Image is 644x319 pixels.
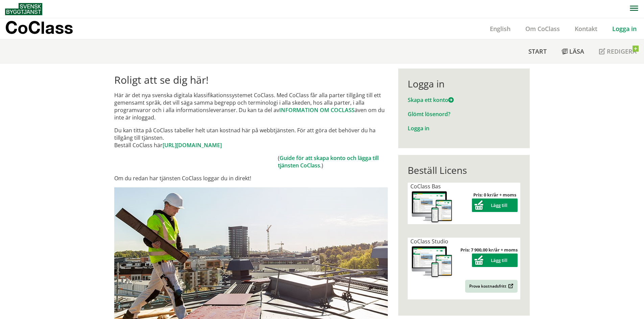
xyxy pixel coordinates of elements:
[482,25,518,33] a: English
[5,24,73,31] p: CoClass
[605,25,644,33] a: Logga in
[408,164,520,176] div: Beställ Licens
[507,284,514,289] img: Outbound.png
[569,47,584,55] span: Läsa
[472,198,518,212] button: Lägg till
[410,238,448,245] span: CoClass Studio
[408,110,450,118] a: Glömt lösenord?
[408,78,520,89] div: Logga in
[408,125,429,132] a: Logga in
[518,25,567,33] a: Om CoClass
[472,202,518,208] a: Lägg till
[473,192,516,198] strong: Pris: 0 kr/år + moms
[465,280,518,293] a: Prova kostnadsfritt
[528,47,547,55] span: Start
[5,3,42,15] img: Svensk Byggtjänst
[163,141,222,149] a: [URL][DOMAIN_NAME]
[554,39,592,63] a: Läsa
[114,74,388,86] h1: Roligt att se dig här!
[278,154,379,169] a: Guide för att skapa konto och lägga till tjänsten CoClass
[278,154,388,169] td: ( .)
[279,106,355,114] a: INFORMATION OM COCLASS
[460,247,518,253] strong: Pris: 7 900,00 kr/år + moms
[472,257,518,263] a: Lägg till
[410,245,454,279] img: coclass-license.jpg
[410,190,454,224] img: coclass-license.jpg
[5,18,88,39] a: CoClass
[114,127,388,149] p: Du kan titta på CoClass tabeller helt utan kostnad här på webbtjänsten. För att göra det behöver ...
[472,254,518,267] button: Lägg till
[410,183,441,190] span: CoClass Bas
[114,175,388,182] p: Om du redan har tjänsten CoClass loggar du in direkt!
[567,25,605,33] a: Kontakt
[408,96,454,104] a: Skapa ett konto
[114,91,388,121] p: Här är det nya svenska digitala klassifikationssystemet CoClass. Med CoClass får alla parter till...
[521,39,554,63] a: Start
